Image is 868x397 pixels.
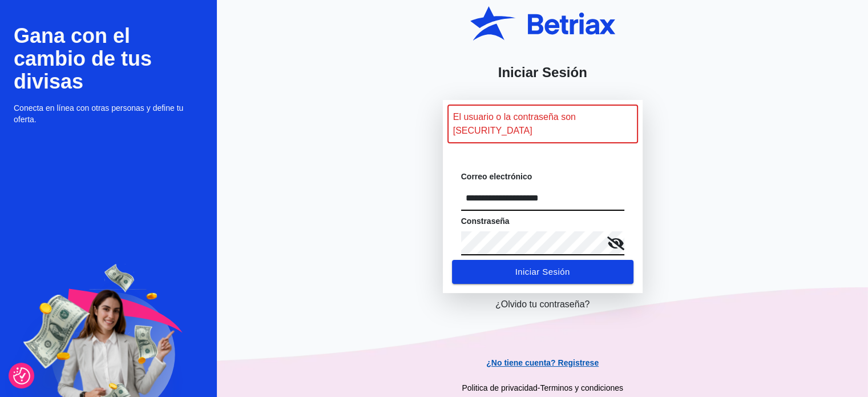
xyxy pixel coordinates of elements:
a: Politica de privacidad [462,383,537,392]
button: Preferencias de consentimiento [13,367,30,384]
label: Correo electrónico [461,171,532,182]
p: El usuario o la contraseña son [SECURITY_DATA] [453,110,632,138]
h3: Gana con el cambio de tus divisas [14,25,203,93]
a: ¿Olvido tu contraseña? [495,298,590,311]
span: Iniciar Sesión [515,264,570,279]
h1: Iniciar Sesión [498,63,587,82]
label: Constraseña [461,215,510,227]
button: Iniciar Sesión [452,260,633,284]
a: ¿No tiene cuenta? Registrese [486,357,599,368]
span: Conecta en línea con otras personas y define tu oferta. [14,102,203,125]
img: Revisit consent button [13,367,30,384]
a: Terminos y condiciones [540,383,623,392]
p: - [462,382,623,394]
